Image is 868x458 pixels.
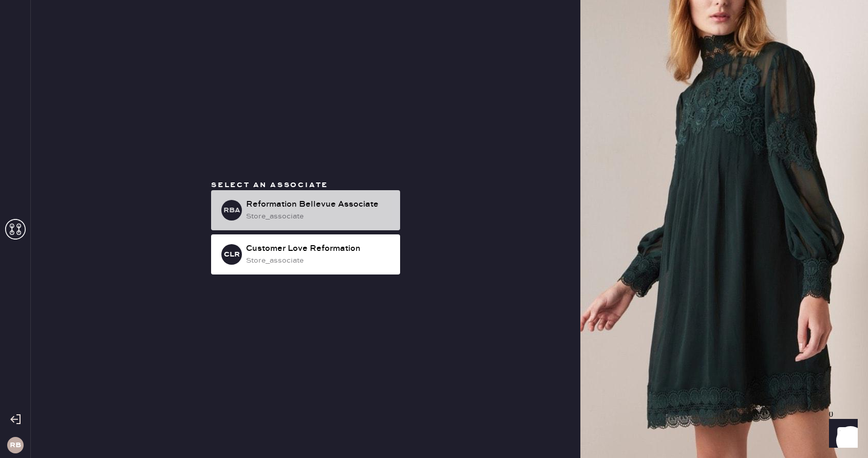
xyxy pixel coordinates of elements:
[246,243,392,255] div: Customer Love Reformation
[246,211,392,222] div: store_associate
[223,207,240,214] h3: RBA
[224,251,240,258] h3: CLR
[246,198,392,211] div: Reformation Bellevue Associate
[10,442,21,449] h3: RB
[819,412,863,456] iframe: Front Chat
[211,180,328,190] span: Select an associate
[246,255,392,266] div: store_associate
